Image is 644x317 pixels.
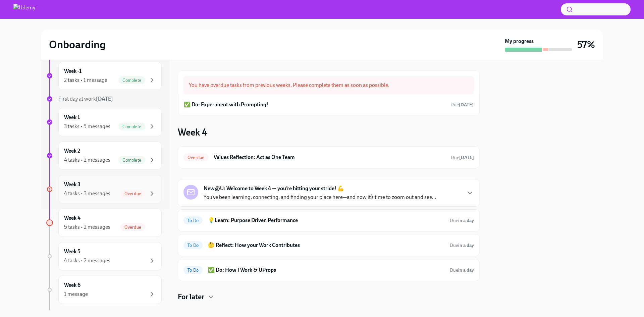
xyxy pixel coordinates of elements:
[450,242,474,249] span: October 4th, 2025 13:00
[178,292,204,302] h4: For later
[208,266,444,274] h6: ✅ Do: How I Work & UProps
[577,39,595,51] h3: 57%
[183,218,203,223] span: To Do
[64,190,110,197] div: 4 tasks • 3 messages
[64,147,80,155] h6: Week 2
[458,267,474,273] strong: in a day
[458,218,474,223] strong: in a day
[450,218,474,223] span: Due
[459,155,474,160] strong: [DATE]
[96,310,113,316] strong: [DATE]
[64,76,107,84] div: 2 tasks • 1 message
[183,268,203,273] span: To Do
[46,175,162,203] a: Week 34 tasks • 3 messagesOverdue
[49,38,106,51] h2: Onboarding
[184,101,268,108] h6: ✅ Do: Experiment with Prompting!
[208,217,444,224] h6: 💡Learn: Purpose Driven Performance
[204,185,344,192] strong: New@U: Welcome to Week 4 — you’re hitting your stride! 💪
[64,123,110,130] div: 3 tasks • 5 messages
[64,257,110,264] div: 4 tasks • 2 messages
[450,267,474,273] span: October 4th, 2025 13:00
[46,276,162,304] a: Week 61 message
[183,215,474,226] a: To Do💡Learn: Purpose Driven PerformanceDuein a day
[96,96,113,102] strong: [DATE]
[64,223,110,231] div: 5 tasks • 2 messages
[183,240,474,251] a: To Do🤔 Reflect: How your Work ContributesDuein a day
[183,76,474,94] div: You have overdue tasks from previous weeks. Please complete them as soon as possible.
[214,154,445,161] h6: Values Reflection: Act as One Team
[458,243,474,248] strong: in a day
[46,108,162,136] a: Week 13 tasks • 5 messagesComplete
[450,102,474,108] span: September 27th, 2025 13:00
[64,114,80,121] h6: Week 1
[208,242,444,249] h6: 🤔 Reflect: How your Work Contributes
[118,158,145,163] span: Complete
[46,242,162,270] a: Week 54 tasks • 2 messages
[183,155,208,160] span: Overdue
[178,126,207,138] h3: Week 4
[450,243,474,248] span: Due
[64,214,80,222] h6: Week 4
[183,243,203,248] span: To Do
[451,155,474,160] span: Due
[64,281,80,289] h6: Week 6
[183,152,474,163] a: OverdueValues Reflection: Act as One TeamDue[DATE]
[459,102,474,108] strong: [DATE]
[46,62,162,90] a: Week -12 tasks • 1 messageComplete
[46,95,162,103] a: First day at work[DATE]
[451,154,474,161] span: September 30th, 2025 13:00
[58,96,113,102] span: First day at work
[64,248,80,255] h6: Week 5
[450,267,474,273] span: Due
[58,310,113,316] span: Experience ends
[64,67,82,75] h6: Week -1
[46,142,162,170] a: Week 24 tasks • 2 messagesComplete
[184,100,474,110] a: ✅ Do: Experiment with Prompting!Due[DATE]
[183,265,474,275] a: To Do✅ Do: How I Work & UPropsDuein a day
[118,78,145,83] span: Complete
[118,124,145,129] span: Complete
[64,290,88,298] div: 1 message
[64,156,110,164] div: 4 tasks • 2 messages
[450,217,474,224] span: October 4th, 2025 13:00
[46,209,162,237] a: Week 45 tasks • 2 messagesOverdue
[178,292,480,302] div: For later
[13,4,35,15] img: Udemy
[204,194,436,201] p: You’ve been learning, connecting, and finding your place here—and now it’s time to zoom out and s...
[120,191,145,196] span: Overdue
[64,181,80,188] h6: Week 3
[120,225,145,230] span: Overdue
[450,102,474,108] span: Due
[505,38,534,45] strong: My progress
